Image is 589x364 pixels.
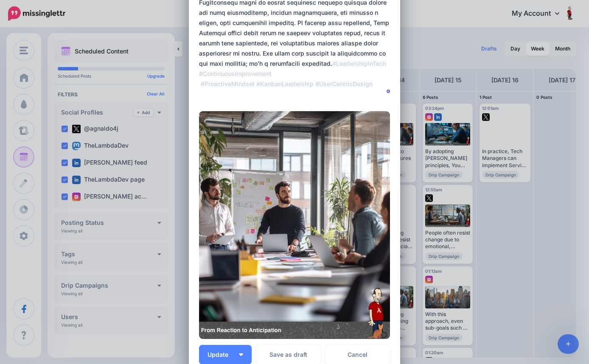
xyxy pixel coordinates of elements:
[199,111,390,339] img: ICB51ZOK76ZIUWLLPL3IHEGVYQCP6CE8.jpg
[208,352,235,358] span: Update
[239,353,243,356] img: arrow-down-white.png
